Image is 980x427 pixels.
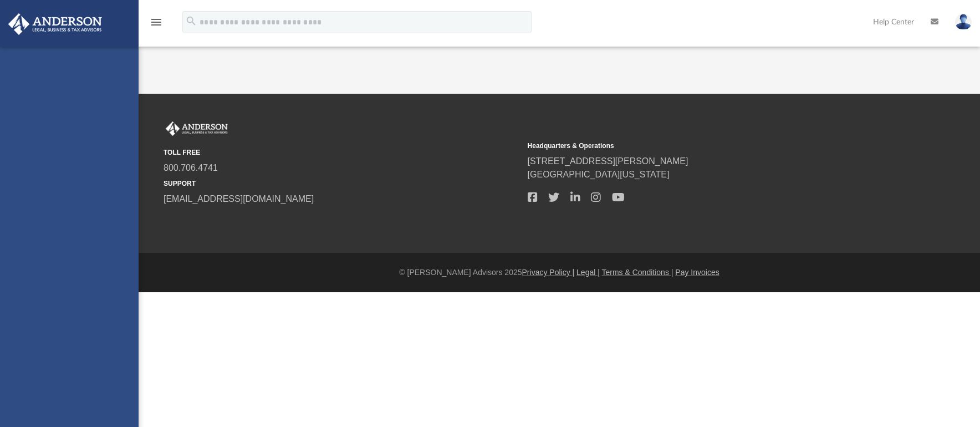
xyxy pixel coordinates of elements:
a: Terms & Conditions | [602,268,673,277]
a: 800.706.4741 [164,163,218,172]
a: [GEOGRAPHIC_DATA][US_STATE] [528,170,670,179]
i: menu [150,16,163,29]
a: [EMAIL_ADDRESS][DOMAIN_NAME] [164,194,314,204]
a: Privacy Policy | [522,268,575,277]
a: Legal | [576,268,600,277]
img: Anderson Advisors Platinum Portal [5,13,105,35]
a: [STREET_ADDRESS][PERSON_NAME] [528,156,688,166]
a: Pay Invoices [675,268,719,277]
a: menu [150,21,163,29]
div: © [PERSON_NAME] Advisors 2025 [139,267,980,278]
small: SUPPORT [164,179,520,189]
img: User Pic [955,14,972,30]
small: TOLL FREE [164,148,520,157]
small: Headquarters & Operations [528,141,884,151]
img: Anderson Advisors Platinum Portal [164,121,230,136]
i: search [185,15,197,27]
